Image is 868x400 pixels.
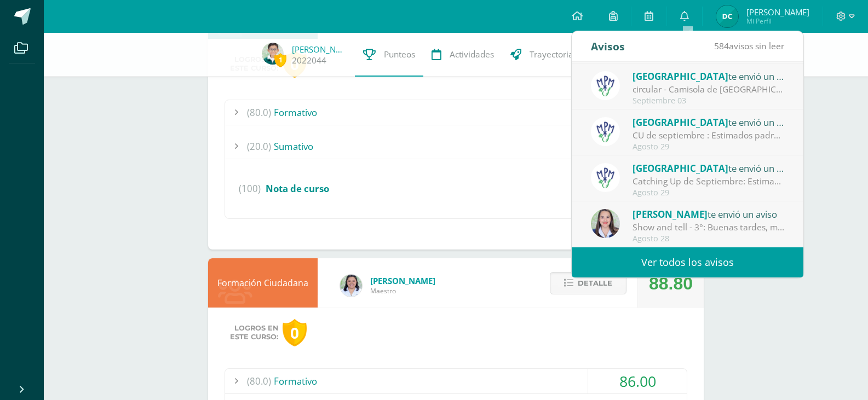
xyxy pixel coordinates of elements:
span: Nota de curso [266,182,329,195]
div: Formativo [225,100,687,125]
span: (20.0) [247,134,271,159]
a: Actividades [423,33,502,77]
div: Show and tell - 3°: Buenas tardes, me alegra saludarlos. Comparto circular con información sobre ... [633,221,785,234]
span: 1 [274,53,286,67]
div: te envió un aviso [633,207,785,221]
span: [PERSON_NAME] [633,208,708,221]
span: Actividades [450,49,494,60]
img: a3978fa95217fc78923840df5a445bcb.png [591,117,620,146]
div: Formativo [225,369,687,393]
span: (80.0) [247,100,271,125]
span: Logros en este curso: [230,324,278,341]
img: a084105b5058f52f9b5e8b449e8b602d.png [340,275,362,297]
span: Detalle [578,273,612,293]
div: Formación Ciudadana [208,258,318,308]
span: (80.0) [247,369,271,393]
span: Trayectoria [530,49,573,60]
img: a3978fa95217fc78923840df5a445bcb.png [591,71,620,100]
div: Agosto 28 [633,234,785,244]
span: Mi Perfil [746,16,809,26]
span: (100) [239,168,261,210]
span: 584 [714,40,729,52]
span: [GEOGRAPHIC_DATA] [633,116,728,129]
a: [PERSON_NAME] [292,44,347,55]
a: 2022044 [292,55,326,66]
div: 0 [283,319,307,347]
a: Ver todos los avisos [572,247,803,277]
div: te envió un aviso [633,161,785,175]
span: [GEOGRAPHIC_DATA] [633,70,728,83]
span: Punteos [384,49,415,60]
div: Sumativo [225,134,687,159]
div: Avisos [591,31,625,61]
div: 88.80 [649,259,693,308]
div: Agosto 29 [633,188,785,198]
div: Agosto 29 [633,142,785,152]
span: [GEOGRAPHIC_DATA] [633,162,728,175]
div: te envió un aviso [633,69,785,83]
span: [PERSON_NAME] [746,7,809,18]
button: Detalle [550,272,626,294]
div: Catching Up de Septiembre: Estimados Padres de familia: Compartimos con ustedes el Catching Up de... [633,175,785,188]
div: 86.00 [588,369,687,393]
span: [PERSON_NAME] [370,275,435,286]
a: Punteos [355,33,423,77]
div: CU de septiembre : Estimados padres de familia: Les compartimos el CU del mes de septiembre. ¡Fel... [633,129,785,142]
img: 2a26673bd1ba438b016617ddb0b7c9fc.png [591,209,620,238]
div: te envió un aviso [633,115,785,129]
a: Trayectoria [502,33,582,77]
div: Septiembre 03 [633,96,785,106]
img: edd577add05c2e2cd1ede43fd7e18666.png [716,5,738,27]
span: Maestro [370,286,435,295]
span: avisos sin leer [714,40,784,52]
div: circular - Camisola de Guatemala: Estimados padres de familia: Compartimos con ustedes circular. ... [633,83,785,96]
img: a3978fa95217fc78923840df5a445bcb.png [591,163,620,192]
img: 2175099240c742344fc8b575963cd390.png [262,43,284,65]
